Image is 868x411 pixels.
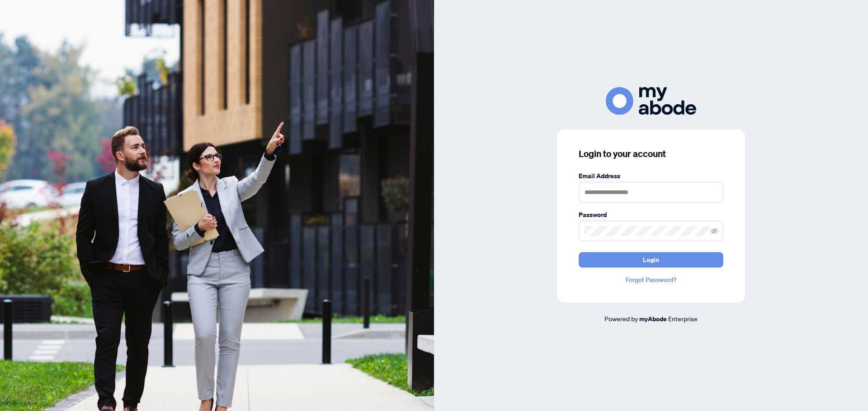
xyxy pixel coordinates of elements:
[579,252,723,268] button: Login
[639,314,667,324] a: myAbode
[579,148,723,160] h3: Login to your account
[579,171,723,181] label: Email Address
[579,275,723,285] a: Forgot Password?
[668,314,698,323] span: Enterprise
[711,228,717,234] span: eye-invisible
[579,210,723,220] label: Password
[643,253,659,267] span: Login
[606,87,696,115] img: ma-logo
[604,314,638,323] span: Powered by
